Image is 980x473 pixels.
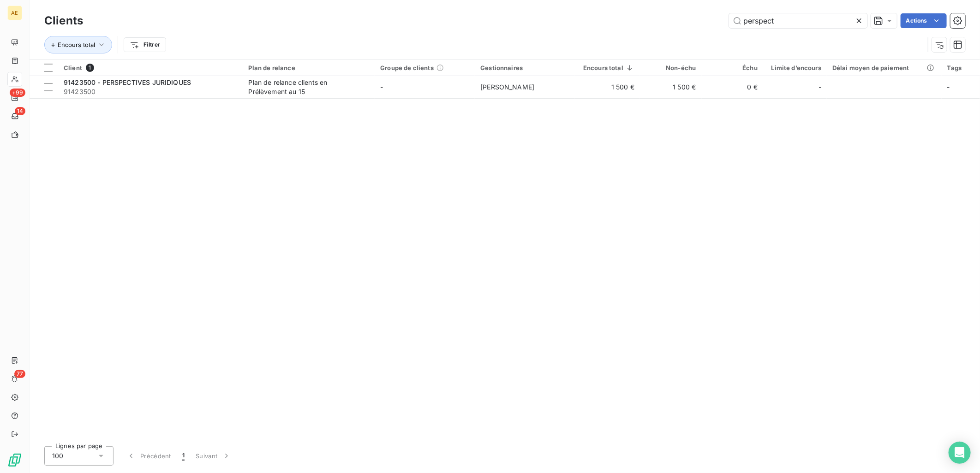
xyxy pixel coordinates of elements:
span: Client [64,64,82,71]
button: 1 [177,446,190,466]
div: Open Intercom Messenger [949,442,971,464]
h3: Clients [44,12,83,29]
span: [PERSON_NAME] [480,83,534,91]
span: 91423500 - PERSPECTIVES JURIDIQUES [64,78,191,86]
span: 91423500 [64,87,238,96]
td: 1 500 € [575,76,640,98]
div: Plan de relance clients en Prélèvement au 15 [249,78,364,96]
span: 1 [182,451,185,461]
span: - [947,83,950,91]
span: 77 [14,370,25,378]
div: Non-échu [645,64,696,71]
div: Gestionnaires [480,64,569,71]
div: Plan de relance [249,64,370,71]
span: Groupe de clients [380,64,434,71]
td: 0 € [702,76,764,98]
input: Rechercher [729,13,867,28]
img: Logo LeanPay [7,453,22,467]
div: Encours total [580,64,634,71]
span: 14 [15,107,25,115]
button: Suivant [190,446,237,466]
button: Filtrer [124,37,166,52]
div: AE [7,6,22,20]
span: 1 [86,64,94,72]
span: +99 [10,89,25,97]
td: 1 500 € [640,76,702,98]
div: Tags [947,64,974,71]
div: Échu [707,64,758,71]
span: - [819,83,821,92]
button: Précédent [121,446,177,466]
span: 100 [52,451,63,461]
span: - [380,83,383,91]
div: Limite d’encours [769,64,821,71]
span: Encours total [58,41,95,48]
div: Délai moyen de paiement [832,64,936,71]
button: Actions [901,13,947,28]
button: Encours total [44,36,112,53]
